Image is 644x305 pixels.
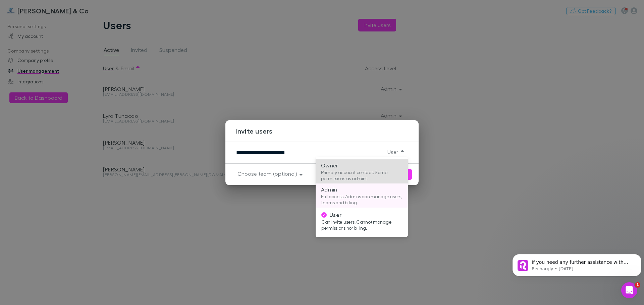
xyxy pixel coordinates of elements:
p: Primary account contact. Same permissions as admins. [321,169,402,181]
span: 1 [635,282,640,288]
p: User [321,211,403,219]
li: UserCan invite users. Cannot manage permissions nor billing. [316,209,408,233]
p: Owner [321,161,402,169]
li: OwnerPrimary account contact. Same permissions as admins. [316,159,408,183]
li: AdminFull access. Admins can manage users, teams and billing. [316,183,408,208]
p: Full access. Admins can manage users, teams and billing. [321,194,402,206]
iframe: Intercom live chat [621,282,637,298]
p: Can invite users. Cannot manage permissions nor billing. [321,219,403,231]
p: Admin [321,185,402,194]
iframe: Intercom notifications message [510,240,644,287]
